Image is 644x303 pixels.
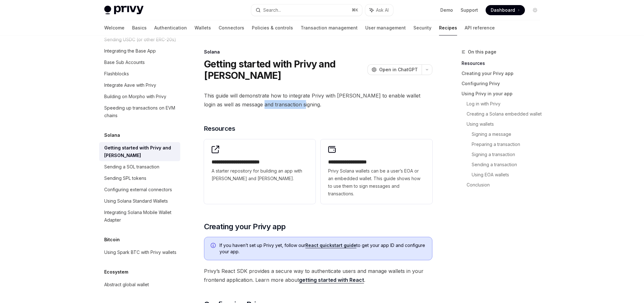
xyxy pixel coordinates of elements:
[252,20,293,35] a: Policies & controls
[472,170,545,180] a: Using EOA wallets
[251,4,362,16] button: Search...⌘K
[376,7,389,13] span: Ask AI
[365,20,406,35] a: User management
[104,81,156,89] div: Integrate Aave with Privy
[301,20,358,35] a: Transaction management
[321,139,432,204] a: **** **** **** *****Privy Solana wallets can be a user’s EOA or an embedded wallet. This guide sh...
[365,4,393,16] button: Ask AI
[104,104,176,119] div: Speeding up transactions on EVM chains
[99,142,180,161] a: Getting started with Privy and [PERSON_NAME]
[328,167,424,198] span: Privy Solana wallets can be a user’s EOA or an embedded wallet. This guide shows how to use them ...
[263,6,281,14] div: Search...
[104,163,159,171] div: Sending a SOL transaction
[104,59,145,66] div: Base Sub Accounts
[99,247,180,258] a: Using Spark BTC with Privy wallets
[204,124,235,133] span: Resources
[468,48,496,56] span: On this page
[461,7,478,13] a: Support
[472,149,545,160] a: Signing a transaction
[352,8,358,13] span: ⌘ K
[530,5,540,15] button: Toggle dark mode
[204,267,432,284] span: Privy’s React SDK provides a secure way to authenticate users and manage wallets in your frontend...
[204,58,365,81] h1: Getting started with Privy and [PERSON_NAME]
[104,249,176,256] div: Using Spark BTC with Privy wallets
[104,144,176,159] div: Getting started with Privy and [PERSON_NAME]
[491,7,515,13] span: Dashboard
[99,57,180,68] a: Base Sub Accounts
[367,64,422,75] button: Open in ChatGPT
[104,186,172,193] div: Configuring external connectors
[99,102,180,121] a: Speeding up transactions on EVM chains
[467,109,545,119] a: Creating a Solana embedded wallet
[299,277,364,283] a: getting started with React
[104,6,143,15] img: light logo
[99,79,180,91] a: Integrate Aave with Privy
[104,47,156,55] div: Integrating the Base App
[104,281,149,288] div: Abstract global wallet
[104,93,166,100] div: Building on Morpho with Privy
[104,131,120,139] h5: Solana
[462,79,545,89] a: Configuring Privy
[132,20,147,35] a: Basics
[379,66,418,73] span: Open in ChatGPT
[439,20,457,35] a: Recipes
[104,197,168,205] div: Using Solana Standard Wallets
[104,20,124,35] a: Welcome
[194,20,211,35] a: Wallets
[462,68,545,79] a: Creating your Privy app
[212,167,308,182] span: A starter repository for building an app with [PERSON_NAME] and [PERSON_NAME].
[104,236,120,243] h5: Bitcoin
[462,58,545,68] a: Resources
[99,279,180,290] a: Abstract global wallet
[99,207,180,226] a: Integrating Solana Mobile Wallet Adapter
[462,89,545,99] a: Using Privy in your app
[472,139,545,149] a: Preparing a transaction
[99,184,180,195] a: Configuring external connectors
[465,20,495,35] a: API reference
[219,20,244,35] a: Connectors
[467,119,545,129] a: Using wallets
[204,49,432,55] div: Solana
[467,180,545,190] a: Conclusion
[99,161,180,173] a: Sending a SOL transaction
[472,160,545,170] a: Sending a transaction
[99,91,180,102] a: Building on Morpho with Privy
[472,129,545,139] a: Signing a message
[99,45,180,57] a: Integrating the Base App
[204,91,432,109] span: This guide will demonstrate how to integrate Privy with [PERSON_NAME] to enable wallet login as w...
[486,5,525,15] a: Dashboard
[204,222,286,232] span: Creating your Privy app
[305,243,356,248] a: React quickstart guide
[99,195,180,207] a: Using Solana Standard Wallets
[467,99,545,109] a: Log in with Privy
[104,70,129,78] div: Flashblocks
[104,174,146,182] div: Sending SPL tokens
[99,68,180,79] a: Flashblocks
[154,20,187,35] a: Authentication
[99,173,180,184] a: Sending SPL tokens
[211,243,217,249] svg: Info
[413,20,431,35] a: Security
[220,242,426,255] span: If you haven’t set up Privy yet, follow our to get your app ID and configure your app.
[104,209,176,224] div: Integrating Solana Mobile Wallet Adapter
[440,7,453,13] a: Demo
[104,268,128,276] h5: Ecosystem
